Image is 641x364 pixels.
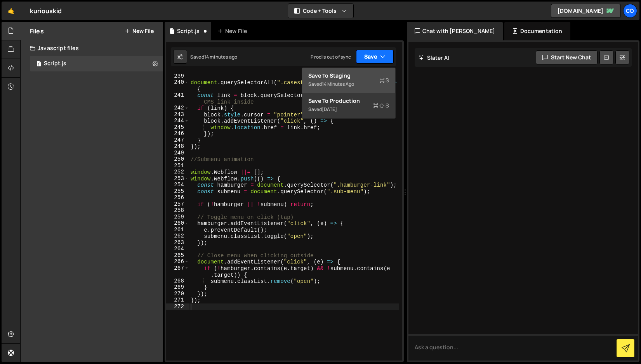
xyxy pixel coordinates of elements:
[166,278,189,284] div: 268
[166,258,189,265] div: 266
[177,27,200,35] div: Script.js
[166,188,189,195] div: 255
[166,130,189,137] div: 246
[166,220,189,227] div: 260
[166,124,189,131] div: 245
[623,4,637,18] a: Co
[407,22,503,40] div: Chat with [PERSON_NAME]
[217,27,250,35] div: New File
[166,182,189,188] div: 254
[166,227,189,233] div: 261
[166,194,189,201] div: 256
[125,28,154,34] button: New File
[2,2,21,20] a: 🤙
[166,239,189,246] div: 263
[308,80,389,89] div: Saved
[166,169,189,175] div: 252
[166,150,189,156] div: 249
[30,27,44,35] h2: Files
[30,6,62,16] div: kuriouskid
[166,291,189,297] div: 270
[166,137,189,144] div: 247
[44,60,66,67] div: Script.js
[419,54,450,61] h2: Slater AI
[166,92,189,105] div: 241
[308,97,389,105] div: Save to Production
[166,246,189,252] div: 264
[308,72,389,80] div: Save to Staging
[21,40,163,56] div: Javascript files
[288,4,353,18] button: Code + Tools
[322,106,337,113] div: [DATE]
[190,54,237,60] div: Saved
[536,50,598,64] button: Start new chat
[504,22,570,40] div: Documentation
[166,207,189,214] div: 258
[166,156,189,163] div: 250
[166,118,189,124] div: 244
[166,201,189,208] div: 257
[166,105,189,111] div: 242
[302,93,395,118] button: Save to ProductionS Saved[DATE]
[302,68,395,93] button: Save to StagingS Saved14 minutes ago
[166,143,189,150] div: 248
[379,76,389,84] span: S
[166,265,189,278] div: 267
[373,102,389,109] span: S
[356,50,394,64] button: Save
[311,54,351,60] div: Prod is out of sync
[166,111,189,118] div: 243
[166,303,189,310] div: 272
[166,233,189,239] div: 262
[166,252,189,259] div: 265
[166,73,189,80] div: 239
[166,175,189,182] div: 253
[166,297,189,303] div: 271
[308,105,389,114] div: Saved
[551,4,621,18] a: [DOMAIN_NAME]
[166,214,189,220] div: 259
[166,79,189,92] div: 240
[166,284,189,291] div: 269
[166,163,189,169] div: 251
[322,81,354,87] div: 14 minutes ago
[36,61,41,68] span: 1
[204,54,237,60] div: 14 minutes ago
[30,56,163,71] div: 16633/45317.js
